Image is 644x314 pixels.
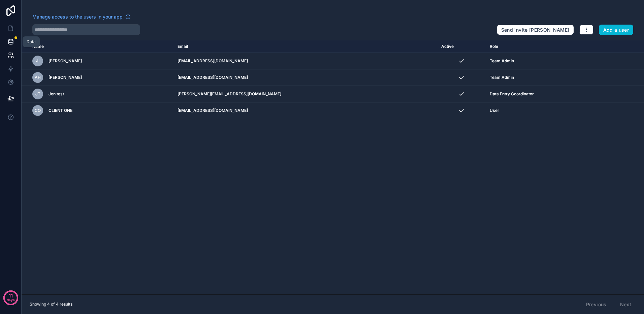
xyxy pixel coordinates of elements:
p: days [7,295,15,305]
th: Email [173,40,438,53]
th: Active [437,40,486,53]
span: Showing 4 of 4 results [30,302,72,307]
span: Team Admin [490,58,514,64]
span: AH [35,75,41,80]
div: Data [27,39,36,44]
a: Manage access to the users in your app [32,13,131,20]
button: Send invite [PERSON_NAME] [497,25,574,35]
td: [EMAIL_ADDRESS][DOMAIN_NAME] [173,69,438,86]
div: scrollable content [22,40,644,294]
span: CLIENT ONE [49,108,72,113]
span: User [490,108,499,113]
span: Jt [35,91,40,97]
td: [EMAIL_ADDRESS][DOMAIN_NAME] [173,53,438,69]
span: [PERSON_NAME] [49,58,82,64]
th: Role [486,40,609,53]
span: Manage access to the users in your app [32,13,123,20]
span: Team Admin [490,75,514,80]
span: Data Entry Coordinator [490,91,534,97]
button: Add a user [599,25,634,35]
span: [PERSON_NAME] [49,75,82,80]
span: JI [36,58,39,64]
span: Jen test [49,91,64,97]
span: CO [35,108,41,113]
p: 11 [9,292,13,299]
td: [PERSON_NAME][EMAIL_ADDRESS][DOMAIN_NAME] [173,86,438,102]
td: [EMAIL_ADDRESS][DOMAIN_NAME] [173,102,438,119]
th: Name [22,40,173,53]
